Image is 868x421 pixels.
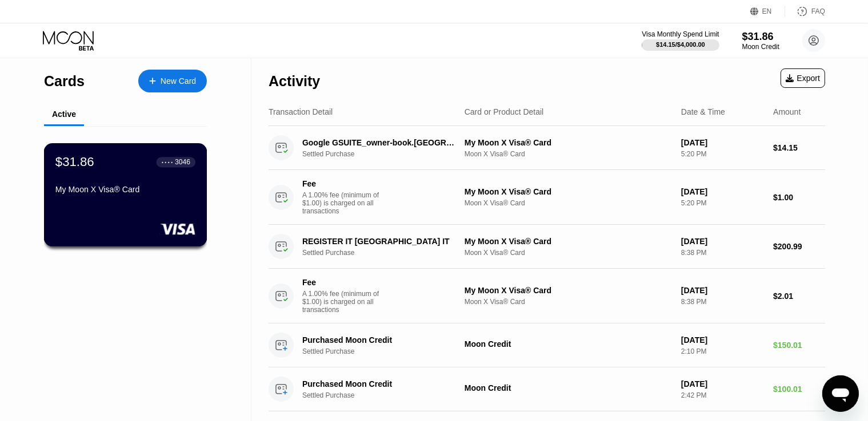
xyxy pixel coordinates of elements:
[302,150,470,158] div: Settled Purchase
[52,110,76,119] div: Active
[465,339,672,349] div: Moon Credit
[822,375,859,412] iframe: Button to launch messaging window
[465,298,672,306] div: Moon X Visa® Card
[302,379,459,388] div: Purchased Moon Credit
[773,292,825,301] div: $2.01
[681,138,764,147] div: [DATE]
[681,107,725,116] div: Date & Time
[773,341,825,350] div: $150.01
[161,76,196,86] div: New Card
[465,199,672,207] div: Moon X Visa® Card
[681,391,764,399] div: 2:42 PM
[742,31,779,51] div: $31.86Moon Credit
[175,158,190,166] div: 3046
[773,242,825,251] div: $200.99
[681,237,764,246] div: [DATE]
[681,298,764,306] div: 8:38 PM
[781,68,825,88] div: Export
[302,249,470,257] div: Settled Purchase
[302,237,459,246] div: REGISTER IT [GEOGRAPHIC_DATA] IT
[465,187,672,196] div: My Moon X Visa® Card
[302,290,388,314] div: A 1.00% fee (minimum of $1.00) is charged on all transactions
[55,185,195,194] div: My Moon X Visa® Card
[465,383,672,392] div: Moon Credit
[162,160,173,164] div: ● ● ● ●
[681,199,764,207] div: 5:20 PM
[269,170,825,225] div: FeeA 1.00% fee (minimum of $1.00) is charged on all transactionsMy Moon X Visa® CardMoon X Visa® ...
[681,187,764,196] div: [DATE]
[465,286,672,295] div: My Moon X Visa® Card
[465,249,672,257] div: Moon X Visa® Card
[55,155,94,169] div: $31.86
[465,138,672,147] div: My Moon X Visa® Card
[681,335,764,345] div: [DATE]
[44,73,85,90] div: Cards
[681,150,764,158] div: 5:20 PM
[302,391,470,399] div: Settled Purchase
[269,323,825,367] div: Purchased Moon CreditSettled PurchaseMoon Credit[DATE]2:10 PM$150.01
[786,74,820,83] div: Export
[642,30,719,51] div: Visa Monthly Spend Limit$14.15/$4,000.00
[302,138,459,147] div: Google GSUITE_owner-book.[GEOGRAPHIC_DATA] IE
[742,43,779,51] div: Moon Credit
[302,179,382,188] div: Fee
[656,41,705,48] div: $14.15 / $4,000.00
[750,6,785,17] div: EN
[681,249,764,257] div: 8:38 PM
[773,193,825,202] div: $1.00
[269,367,825,411] div: Purchased Moon CreditSettled PurchaseMoon Credit[DATE]2:42 PM$100.01
[302,335,459,345] div: Purchased Moon Credit
[269,126,825,170] div: Google GSUITE_owner-book.[GEOGRAPHIC_DATA] IESettled PurchaseMy Moon X Visa® CardMoon X Visa® Car...
[811,7,825,15] div: FAQ
[681,286,764,295] div: [DATE]
[465,150,672,158] div: Moon X Visa® Card
[642,30,719,38] div: Visa Monthly Spend Limit
[773,143,825,152] div: $14.15
[269,107,333,116] div: Transaction Detail
[302,278,382,287] div: Fee
[773,384,825,394] div: $100.01
[269,225,825,269] div: REGISTER IT [GEOGRAPHIC_DATA] ITSettled PurchaseMy Moon X Visa® CardMoon X Visa® Card[DATE]8:38 P...
[269,269,825,323] div: FeeA 1.00% fee (minimum of $1.00) is charged on all transactionsMy Moon X Visa® CardMoon X Visa® ...
[465,237,672,246] div: My Moon X Visa® Card
[302,191,388,215] div: A 1.00% fee (minimum of $1.00) is charged on all transactions
[45,144,206,246] div: $31.86● ● ● ●3046My Moon X Visa® Card
[742,31,779,43] div: $31.86
[785,6,825,17] div: FAQ
[762,7,772,15] div: EN
[465,107,544,116] div: Card or Product Detail
[681,347,764,355] div: 2:10 PM
[681,379,764,388] div: [DATE]
[138,70,207,92] div: New Card
[773,107,801,116] div: Amount
[269,73,320,90] div: Activity
[302,347,470,355] div: Settled Purchase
